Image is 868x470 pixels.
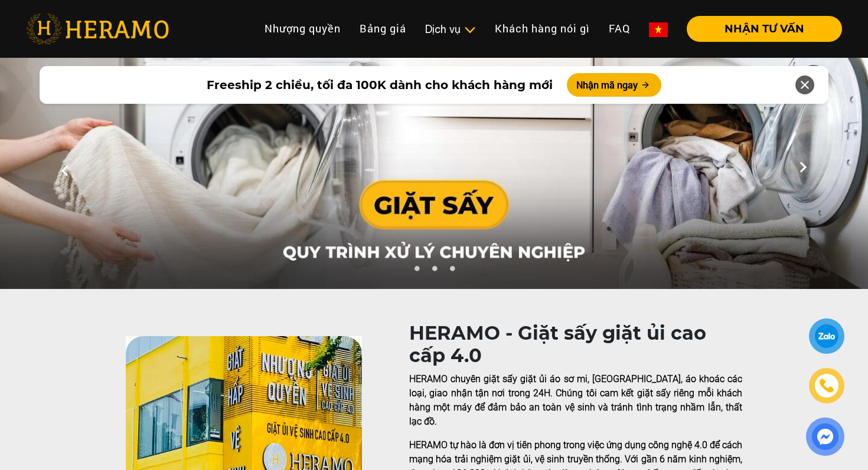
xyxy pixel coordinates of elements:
a: Nhượng quyền [255,16,350,41]
a: FAQ [599,16,639,41]
h1: HERAMO - Giặt sấy giặt ủi cao cấp 4.0 [409,322,742,367]
a: Khách hàng nói gì [485,16,599,41]
img: subToggleIcon [464,24,476,36]
button: Nhận mã ngay [567,73,661,97]
button: 2 [428,265,440,277]
div: Dịch vụ [425,21,476,37]
a: phone-icon [811,370,843,402]
a: Bảng giá [350,16,416,41]
img: vn-flag.png [649,22,668,37]
button: NHẬN TƯ VẤN [687,16,842,42]
a: NHẬN TƯ VẤN [677,24,842,34]
span: Freeship 2 chiều, tối đa 100K dành cho khách hàng mới [207,76,553,94]
button: 3 [446,265,458,277]
p: HERAMO chuyên giặt sấy giặt ủi áo sơ mi, [GEOGRAPHIC_DATA], áo khoác các loại, giao nhận tận nơi ... [409,372,742,429]
img: phone-icon [818,377,835,395]
img: heramo-logo.png [26,14,169,44]
button: 1 [410,265,422,277]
